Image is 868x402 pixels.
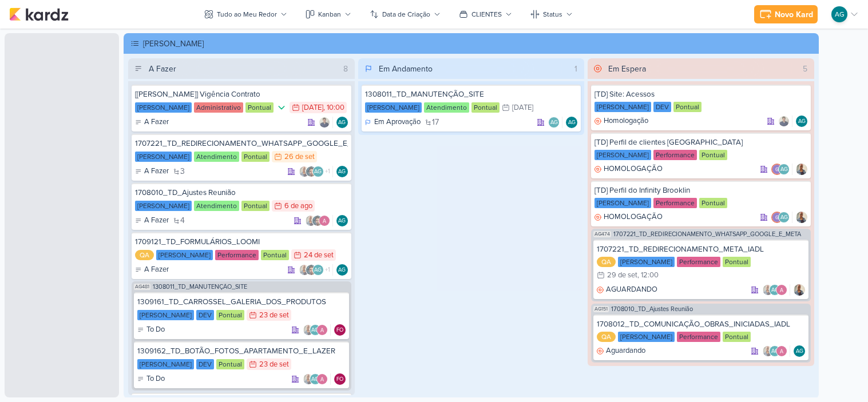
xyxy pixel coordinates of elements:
div: DEV [196,310,214,320]
div: HOMOLOGAÇÃO [594,164,663,175]
div: Pontual [723,257,751,267]
div: Performance [653,150,697,160]
div: A Fazer [135,117,169,128]
p: AG [338,169,346,175]
p: AG [550,120,558,126]
div: Aline Gimenez Graciano [778,164,790,175]
img: Iara Santos [796,164,807,175]
div: Pontual [216,310,244,320]
div: Em Aprovação [365,117,421,128]
div: A Fazer [135,264,169,276]
span: +1 [324,265,330,274]
div: Responsável: Aline Gimenez Graciano [336,264,348,276]
p: AG [314,169,322,175]
div: 23 de set [259,312,289,319]
div: Pontual [723,332,751,342]
div: Colaboradores: Iara Santos, Aline Gimenez Graciano, Alessandra Gomes [762,345,790,357]
div: Aline Gimenez Graciano [548,117,560,128]
img: Alessandra Gomes [316,324,328,336]
div: Colaboradores: Giulia Boschi, Aline Gimenez Graciano [771,164,792,175]
div: Colaboradores: Aline Gimenez Graciano [548,117,562,128]
p: AG [311,328,319,333]
div: [PERSON_NAME] [618,332,675,342]
p: Em Aprovação [374,117,421,128]
img: Alessandra Gomes [319,215,330,226]
div: [PERSON_NAME] [618,257,675,267]
div: Aline Gimenez Graciano [769,284,780,296]
div: [TD] Perfil do Infinity Brooklin [594,185,807,196]
div: [PERSON_NAME] [594,102,651,112]
div: AGUARDANDO [597,284,657,296]
div: Fabio Oliveira [334,373,346,385]
div: [PERSON_NAME] [135,152,192,162]
div: A Fazer [149,63,176,75]
div: Pontual [471,102,500,113]
div: Performance [653,198,697,208]
span: 17 [432,118,439,126]
div: Colaboradores: Iara Santos, Aline Gimenez Graciano, Alessandra Gomes [303,324,331,336]
p: FO [336,328,343,333]
p: AG [835,9,845,19]
div: Aline Gimenez Graciano [336,166,348,177]
div: [PERSON_NAME] [156,250,213,260]
div: Responsável: Iara Santos [796,164,807,175]
p: To Do [146,373,165,385]
div: Aline Gimenez Graciano [831,6,847,22]
div: [PERSON_NAME] [137,359,194,369]
p: Aguardando [606,345,645,357]
div: Colaboradores: Iara Santos, Nelito Junior, Aline Gimenez Graciano, Alessandra Gomes [299,264,333,276]
img: Iara Santos [762,284,774,296]
div: Colaboradores: Levy Pessoa [319,117,333,128]
p: AG [796,349,803,355]
span: AG481 [134,284,150,290]
img: Iara Santos [305,215,316,226]
img: Iara Santos [762,345,774,357]
div: 23 de set [259,361,289,368]
div: [PERSON_NAME] [135,102,192,113]
div: Pontual [241,152,269,162]
div: 1308011_TD_MANUTENÇÃO_SITE [365,89,578,99]
div: Colaboradores: Giulia Boschi, Aline Gimenez Graciano [771,212,792,223]
img: Alessandra Gomes [776,284,787,296]
div: 1707221_TD_REDIRECIONAMENTO_WHATSAPP_GOOGLE_E_META [135,138,348,149]
img: Nelito Junior [306,166,317,177]
div: Aline Gimenez Graciano [336,117,348,128]
div: 1708010_TD_Ajustes Reunião [135,188,348,198]
p: HOMOLOGAÇÃO [604,164,663,175]
p: AG [338,120,346,126]
span: 1308011_TD_MANUTENÇÃO_SITE [153,284,247,290]
div: 26 de set [284,153,315,161]
div: 8 [339,63,352,75]
div: Colaboradores: Levy Pessoa [778,116,792,127]
span: 1708010_TD_Ajustes Reunião [611,306,693,312]
div: Performance [677,257,720,267]
div: , 12:00 [637,272,659,279]
div: 1309161_TD_CARROSSEL_GALERIA_DOS_PRODUTOS [137,297,346,307]
div: [PERSON_NAME] [143,38,815,50]
img: Nelito Junior [312,215,323,226]
div: Responsável: Iara Santos [796,212,807,223]
div: Pontual [241,201,269,211]
div: 1707221_TD_REDIRECIONAMENTO_META_IADL [597,244,805,254]
div: Responsável: Aline Gimenez Graciano [794,345,805,357]
img: Iara Santos [303,324,314,336]
div: Aline Gimenez Graciano [312,166,324,177]
div: Em Andamento [379,63,433,75]
img: Iara Santos [796,212,807,223]
div: 29 de set [607,272,637,279]
div: Responsável: Aline Gimenez Graciano [336,166,348,177]
div: QA [135,250,154,260]
div: Aline Gimenez Graciano [312,264,324,276]
div: Aguardando [597,345,645,357]
div: 6 de ago [284,202,312,210]
img: Iara Santos [299,166,310,177]
div: Pontual [699,198,727,208]
div: Responsável: Fabio Oliveira [334,324,346,336]
img: kardz.app [9,7,69,21]
div: Aline Gimenez Graciano [794,345,805,357]
div: [Teixeira Duarte] Vigência Contrato [135,89,348,99]
span: AG151 [593,306,609,312]
div: Atendimento [194,201,239,211]
div: QA [597,257,616,267]
div: Administrativo [194,102,243,113]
